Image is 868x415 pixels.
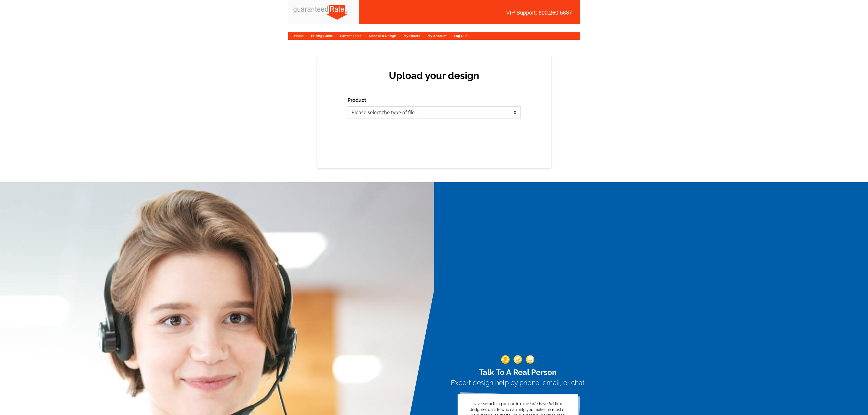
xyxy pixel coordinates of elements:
a: My Account [428,34,447,38]
a: Choose A Design [369,34,396,38]
a: Log Out [454,34,467,38]
img: support-img-1.png [501,355,509,364]
img: support-img-2.png [513,355,522,364]
img: support-img-3_1.png [526,355,534,364]
a: Pricing Guide [311,34,333,38]
a: My Orders [404,34,420,38]
a: Partner Tools [340,34,361,38]
h3: Expert design help by phone, email, or chat [451,379,585,387]
h2: Upload your design [354,70,515,81]
h2: Talk To A Real Person [451,368,585,377]
label: Product [348,97,366,104]
a: Home [294,34,304,38]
